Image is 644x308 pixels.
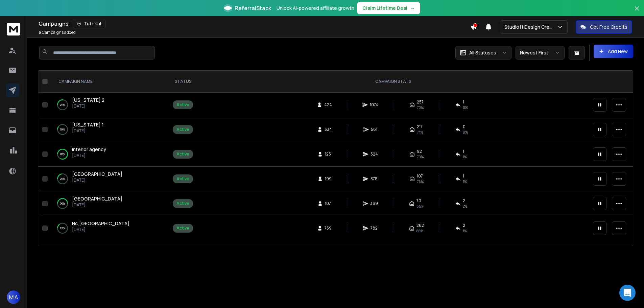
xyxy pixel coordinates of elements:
div: Active [176,127,189,132]
span: 1074 [370,102,379,108]
p: Get Free Credits [590,24,627,30]
span: 2 % [463,204,467,209]
td: 15%Nc,[GEOGRAPHIC_DATA][DATE] [50,216,169,241]
span: 0 % [463,105,468,110]
a: [GEOGRAPHIC_DATA] [72,195,122,202]
p: [DATE] [72,128,104,134]
span: Nc,[GEOGRAPHIC_DATA] [72,220,129,227]
span: 2 [463,223,465,228]
span: 92 [417,149,422,154]
th: STATUS [169,71,197,93]
button: Newest First [516,46,565,60]
div: Open Intercom Messenger [619,285,636,301]
span: 378 [371,176,378,182]
div: Active [176,151,189,157]
p: 22 % [60,175,65,182]
span: 70 % [417,154,424,160]
button: Get Free Credits [576,20,632,34]
a: interior agency [72,146,106,153]
span: 88 % [416,228,423,234]
p: [DATE] [72,103,104,109]
span: 1 % [463,228,467,234]
span: 2 [463,198,465,204]
span: 70 [416,198,421,204]
td: 22%[GEOGRAPHIC_DATA][DATE] [50,167,169,191]
button: MIA [7,290,20,304]
span: → [410,5,415,11]
span: 262 [416,223,424,228]
a: Nc,[GEOGRAPHIC_DATA] [72,220,129,227]
span: 74 % [417,129,423,135]
span: 107 [417,173,423,179]
span: 217 [417,124,423,129]
span: 0 [463,124,466,129]
span: 199 [325,176,332,182]
p: [DATE] [72,177,122,183]
td: 27%[US_STATE] 2[DATE] [50,93,169,117]
span: 1 % [463,154,467,160]
span: [GEOGRAPHIC_DATA] [72,171,122,177]
button: Add New [594,45,633,58]
span: 782 [371,226,378,231]
span: 1 [463,99,464,105]
span: 1 [463,173,464,179]
button: Tutorial [73,19,105,28]
span: 257 [417,99,424,105]
a: [US_STATE] 1 [72,121,104,128]
td: 10%[US_STATE] 1[DATE] [50,117,169,142]
p: All Statuses [469,49,496,56]
button: Close banner [633,4,641,20]
a: [GEOGRAPHIC_DATA] [72,171,122,177]
div: Campaigns [39,19,470,28]
span: 6 [39,29,41,35]
p: Campaigns added [39,30,76,35]
span: [US_STATE] 1 [72,121,104,128]
span: 424 [324,102,332,108]
div: Active [176,176,189,182]
span: 1 % [463,179,467,184]
td: 50%[GEOGRAPHIC_DATA][DATE] [50,191,169,216]
div: Active [176,226,189,231]
p: 82 % [60,151,65,158]
p: Studio11 Design Creative [504,24,557,30]
th: CAMPAIGN STATS [197,71,589,93]
span: 65 % [416,204,424,209]
button: Claim Lifetime Deal→ [357,2,420,14]
p: 50 % [60,200,65,207]
span: 561 [371,127,378,132]
span: 1 [463,149,464,154]
span: 125 [325,151,332,157]
p: 15 % [60,225,65,232]
div: Active [176,102,189,108]
span: 107 [325,201,332,206]
span: ReferralStack [235,4,271,12]
span: 76 % [417,179,424,184]
span: 759 [325,226,332,231]
p: [DATE] [72,153,106,158]
span: [GEOGRAPHIC_DATA] [72,195,122,202]
p: 27 % [60,101,65,108]
div: Active [176,201,189,206]
p: Unlock AI-powered affiliate growth [277,5,354,11]
span: 70 % [417,105,424,110]
span: 524 [371,151,378,157]
span: 334 [325,127,332,132]
span: 369 [370,201,378,206]
p: [DATE] [72,202,122,208]
p: [DATE] [72,227,129,232]
td: 82%interior agency[DATE] [50,142,169,167]
th: CAMPAIGN NAME [50,71,169,93]
p: 10 % [60,126,65,133]
a: [US_STATE] 2 [72,97,104,103]
span: 0 % [463,129,468,135]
